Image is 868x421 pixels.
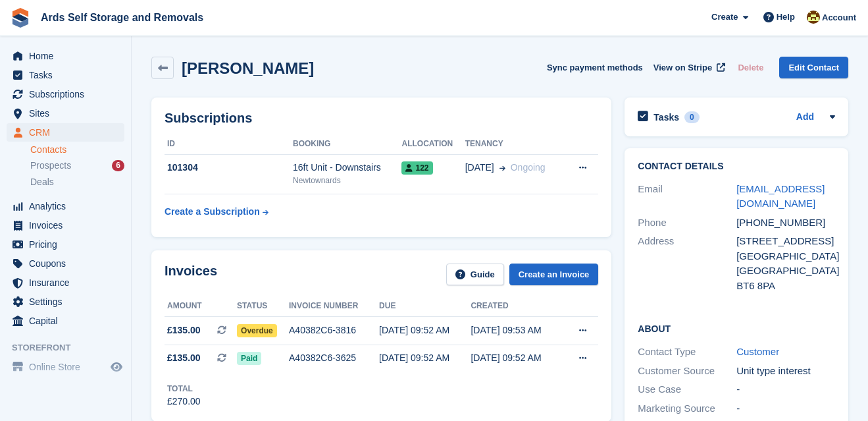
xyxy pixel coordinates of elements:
th: Created [471,296,562,317]
div: Address [638,234,736,293]
div: Phone [638,215,736,231]
div: 6 [112,160,124,171]
a: menu [7,312,124,330]
span: Analytics [29,197,108,215]
span: Help [777,11,795,24]
th: Tenancy [465,134,565,155]
a: Create an Invoice [509,264,599,285]
a: menu [7,104,124,123]
a: menu [7,66,124,84]
th: Status [237,296,289,317]
span: Account [822,11,856,24]
th: Booking [293,134,401,155]
span: Coupons [29,254,108,273]
div: [DATE] 09:52 AM [379,351,471,365]
div: A40382C6-3625 [289,351,379,365]
h2: Contact Details [638,161,835,172]
span: £135.00 [167,323,201,337]
div: £270.00 [167,395,201,408]
div: Newtownards [293,175,401,186]
div: [DATE] 09:52 AM [379,323,471,337]
th: ID [165,134,293,155]
div: [GEOGRAPHIC_DATA] [736,264,835,279]
span: 122 [401,161,432,175]
a: menu [7,358,124,376]
a: Edit Contact [779,57,848,78]
div: [GEOGRAPHIC_DATA] [736,249,835,264]
div: BT6 8PA [736,279,835,294]
span: CRM [29,123,108,142]
span: Paid [237,352,261,365]
th: Due [379,296,471,317]
a: menu [7,254,124,273]
h2: Subscriptions [165,111,598,126]
span: Online Store [29,358,108,376]
span: [DATE] [465,161,494,175]
div: Unit type interest [736,364,835,379]
a: Guide [446,264,504,285]
div: Contact Type [638,345,736,360]
span: Settings [29,293,108,311]
span: Create [711,11,738,24]
a: menu [7,123,124,142]
div: Use Case [638,382,736,397]
h2: Tasks [653,111,679,123]
div: Total [167,383,201,395]
a: menu [7,85,124,103]
span: Ongoing [511,162,546,173]
div: - [736,382,835,397]
div: - [736,401,835,416]
span: Capital [29,312,108,330]
span: Invoices [29,216,108,235]
div: [DATE] 09:53 AM [471,323,562,337]
span: Overdue [237,324,277,337]
div: 0 [684,111,700,123]
a: menu [7,273,124,292]
div: 16ft Unit - Downstairs [293,161,401,175]
a: Add [796,110,814,125]
div: Marketing Source [638,401,736,416]
span: Home [29,47,108,65]
a: menu [7,197,124,215]
a: menu [7,235,124,254]
a: Ards Self Storage and Removals [36,7,209,28]
span: View on Stripe [653,61,712,74]
span: Storefront [12,341,131,354]
button: Delete [732,57,769,78]
a: Customer [736,346,779,357]
th: Invoice number [289,296,379,317]
h2: About [638,322,835,335]
a: [EMAIL_ADDRESS][DOMAIN_NAME] [736,183,825,210]
a: View on Stripe [648,57,728,78]
img: Mark McFerran [807,11,820,24]
div: Email [638,182,736,211]
h2: Invoices [165,264,217,285]
a: Contacts [30,144,124,156]
a: Prospects 6 [30,159,124,173]
span: Sites [29,104,108,123]
img: stora-icon-8386f47178a22dfd0bd8f6a31ec36ba5ce8667c1dd55bd0f319d3a0aa187defe.svg [11,8,30,28]
span: Insurance [29,273,108,292]
a: menu [7,293,124,311]
a: Deals [30,175,124,189]
div: Customer Source [638,364,736,379]
a: Create a Subscription [165,200,268,224]
span: Deals [30,176,54,188]
div: A40382C6-3816 [289,323,379,337]
div: [DATE] 09:52 AM [471,351,562,365]
a: menu [7,47,124,65]
div: Create a Subscription [165,205,260,219]
span: Prospects [30,159,71,172]
div: [PHONE_NUMBER] [736,215,835,231]
a: Preview store [109,359,124,375]
span: Pricing [29,235,108,254]
span: Subscriptions [29,85,108,103]
th: Allocation [401,134,465,155]
a: menu [7,216,124,235]
div: [STREET_ADDRESS] [736,234,835,249]
div: 101304 [165,161,293,175]
button: Sync payment methods [547,57,643,78]
h2: [PERSON_NAME] [182,59,314,77]
span: Tasks [29,66,108,84]
th: Amount [165,296,237,317]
